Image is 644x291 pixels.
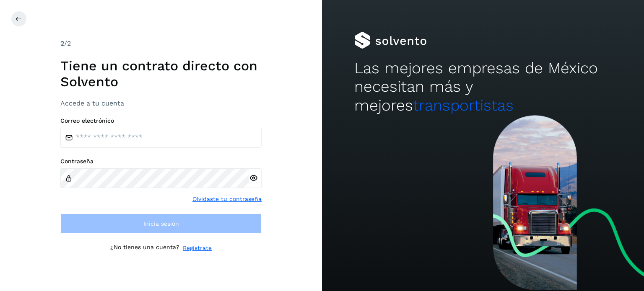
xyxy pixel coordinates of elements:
label: Correo electrónico [60,117,262,124]
h3: Accede a tu cuenta [60,99,262,107]
div: /2 [60,39,262,49]
p: ¿No tienes una cuenta? [110,244,179,252]
span: 2 [60,39,64,47]
h2: Las mejores empresas de México necesitan más y mejores [354,59,612,115]
label: Contraseña [60,158,262,165]
span: transportistas [413,96,514,114]
button: Inicia sesión [60,214,262,234]
a: Olvidaste tu contraseña [192,195,262,203]
span: Inicia sesión [143,221,179,227]
a: Regístrate [183,244,212,252]
h1: Tiene un contrato directo con Solvento [60,58,262,90]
